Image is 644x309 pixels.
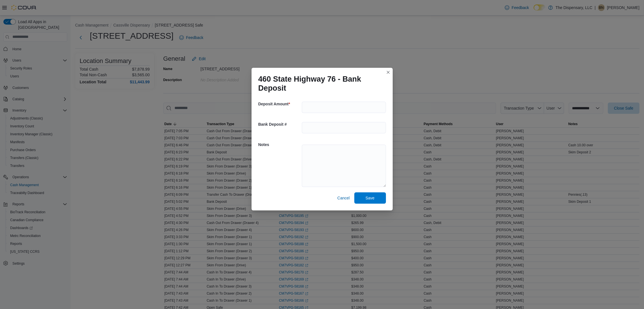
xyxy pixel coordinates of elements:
h5: Bank Deposit # [258,119,301,130]
span: Cancel [337,195,350,201]
button: Cancel [335,192,352,204]
button: Save [354,192,386,204]
h5: Deposit Amount [258,98,301,110]
h5: Notes [258,139,301,150]
button: Closes this modal window [385,69,392,76]
span: Save [366,195,375,201]
h1: 460 State Highway 76 - Bank Deposit [258,75,381,93]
